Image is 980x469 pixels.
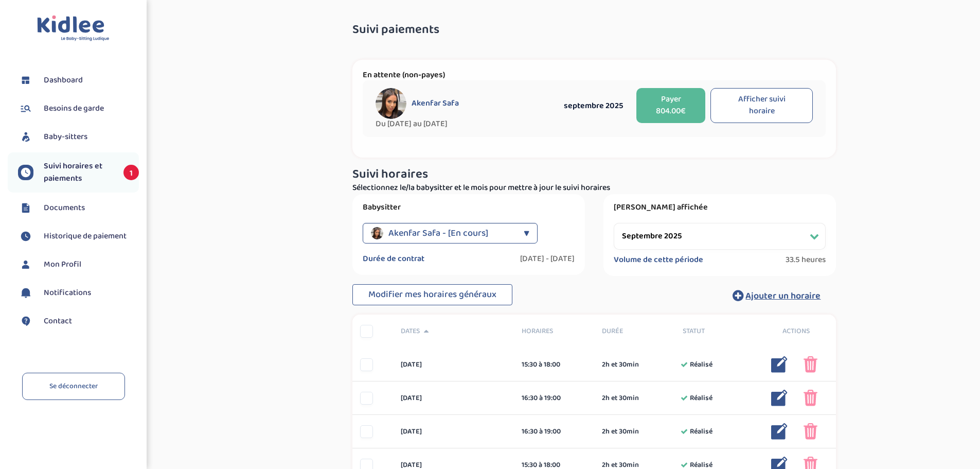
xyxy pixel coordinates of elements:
img: avatar [376,88,406,119]
span: Akenfar Safa [412,98,459,109]
button: Payer 804.00€ [636,88,705,123]
a: Besoins de garde [18,101,139,116]
span: Suivi horaires et paiements [44,160,113,185]
img: dashboard.svg [18,73,33,88]
span: Horaires [522,326,587,337]
a: Notifications [18,285,139,301]
div: [DATE] [393,359,514,370]
img: notification.svg [18,285,33,301]
label: Babysitter [363,202,575,213]
div: ▼ [524,223,529,244]
img: poubelle_rose.png [804,390,817,406]
div: [DATE] [393,426,514,437]
img: modifier_bleu.png [771,390,788,406]
img: poubelle_rose.png [804,423,817,440]
div: 16:30 à 19:00 [522,393,587,404]
div: [DATE] [393,393,514,404]
img: poubelle_rose.png [804,356,817,373]
img: modifier_bleu.png [771,423,788,440]
div: Statut [675,326,756,337]
p: En attente (non-payes) [363,70,826,80]
button: Afficher suivi horaire [710,88,813,123]
img: documents.svg [18,200,33,216]
img: logo.svg [37,15,110,42]
div: 16:30 à 19:00 [522,426,587,437]
div: Durée [594,326,675,337]
div: Dates [393,326,514,337]
button: Ajouter un horaire [717,284,836,307]
img: babysitters.svg [18,129,33,145]
span: 2h et 30min [602,426,639,437]
img: besoin.svg [18,101,33,116]
span: Documents [44,202,85,214]
label: Volume de cette période [614,255,703,265]
a: Contact [18,314,139,329]
a: Suivi horaires et paiements 1 [18,160,139,185]
span: Dashboard [44,74,83,86]
span: Mon Profil [44,258,81,271]
a: Se déconnecter [22,373,125,400]
span: Ajouter un horaire [745,289,821,303]
img: suivihoraire.svg [18,165,33,180]
img: modifier_bleu.png [771,356,788,373]
label: [PERSON_NAME] affichée [614,202,826,213]
img: suivihoraire.svg [18,229,33,244]
span: Suivi paiements [352,23,439,37]
span: Réalisé [690,426,712,437]
a: Baby-sitters [18,129,139,145]
span: Notifications [44,287,91,299]
span: Réalisé [690,359,712,370]
span: Akenfar Safa - [En cours] [388,223,488,244]
a: Dashboard [18,73,139,88]
a: Mon Profil [18,257,139,272]
span: Du [DATE] au [DATE] [376,119,556,129]
button: Modifier mes horaires généraux [352,284,512,306]
span: Contact [44,315,72,327]
label: Durée de contrat [363,254,424,264]
span: 33.5 heures [786,255,826,265]
a: Documents [18,200,139,216]
span: Baby-sitters [44,131,87,143]
div: 15:30 à 18:00 [522,359,587,370]
div: septembre 2025 [556,99,631,112]
span: Besoins de garde [44,102,104,115]
span: 1 [123,165,139,180]
span: Historique de paiement [44,230,127,242]
span: Modifier mes horaires généraux [368,287,496,302]
img: profil.svg [18,257,33,272]
span: 2h et 30min [602,393,639,404]
img: avatar_akenfar-safa_2023_03_14_20_52_02.png [371,227,383,239]
label: [DATE] - [DATE] [520,254,575,264]
span: 2h et 30min [602,359,639,370]
p: Sélectionnez le/la babysitter et le mois pour mettre à jour le suivi horaires [352,182,836,194]
h3: Suivi horaires [352,168,836,181]
img: contact.svg [18,314,33,329]
div: Actions [756,326,836,337]
span: Réalisé [690,393,712,404]
a: Historique de paiement [18,229,139,244]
